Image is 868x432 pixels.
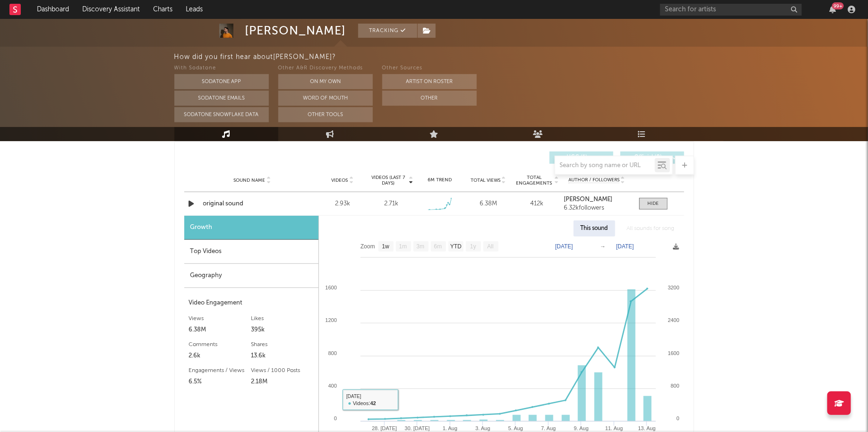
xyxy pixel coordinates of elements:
[668,350,679,356] text: 1600
[541,425,556,431] text: 7. Aug
[189,324,251,336] div: 6.38M
[466,199,510,209] div: 6.38M
[574,220,615,237] div: This sound
[660,4,802,16] input: Search for artists
[564,196,612,203] strong: [PERSON_NAME]
[382,91,477,106] button: Other
[676,415,679,421] text: 0
[189,376,251,388] div: 6.5%
[556,155,599,161] span: UGC ( 1 )
[487,244,493,250] text: All
[515,175,553,186] span: Total Engagements
[189,339,251,350] div: Comments
[470,244,476,250] text: 1y
[251,376,314,388] div: 2.18M
[251,313,314,324] div: Likes
[325,285,336,290] text: 1600
[174,63,269,74] div: With Sodatone
[404,425,430,431] text: 30. [DATE]
[829,6,836,13] button: 99+
[278,107,373,122] button: Other Tools
[434,244,442,250] text: 6m
[328,383,336,389] text: 400
[184,264,318,288] div: Geography
[245,24,346,38] div: [PERSON_NAME]
[475,425,490,431] text: 3. Aug
[278,63,373,74] div: Other A&R Discovery Methods
[670,383,679,389] text: 800
[203,199,302,209] a: original sound
[184,216,318,240] div: Growth
[334,415,336,421] text: 0
[189,350,251,362] div: 2.6k
[620,152,684,164] button: Official(0)
[234,178,266,183] span: Sound Name
[384,199,398,209] div: 2.71k
[278,74,373,89] button: On My Own
[251,365,314,376] div: Views / 1000 Posts
[668,285,679,290] text: 3200
[620,220,682,237] div: All sounds for song
[361,244,375,250] text: Zoom
[568,177,619,183] span: Author / Followers
[189,365,251,376] div: Engagements / Views
[550,152,613,164] button: UGC(1)
[399,244,407,250] text: 1m
[564,205,629,212] div: 6.32k followers
[382,244,389,250] text: 1w
[372,425,397,431] text: 28. [DATE]
[555,162,655,169] input: Search by song name or URL
[382,63,477,74] div: Other Sources
[174,107,269,122] button: Sodatone Snowflake Data
[189,297,314,309] div: Video Engagement
[382,74,477,89] button: Artist on Roster
[174,74,269,89] button: Sodatone App
[416,244,424,250] text: 3m
[332,178,348,183] span: Videos
[328,350,336,356] text: 800
[184,240,318,264] div: Top Videos
[605,425,623,431] text: 11. Aug
[278,91,373,106] button: Word Of Mouth
[251,350,314,362] div: 13.6k
[321,199,365,209] div: 2.93k
[450,244,461,250] text: YTD
[564,196,629,203] a: [PERSON_NAME]
[638,425,655,431] text: 13. Aug
[832,2,844,9] div: 99 +
[174,91,269,106] button: Sodatone Emails
[358,24,417,38] button: Tracking
[508,425,523,431] text: 5. Aug
[189,313,251,324] div: Views
[555,243,573,250] text: [DATE]
[600,243,606,250] text: →
[515,199,559,209] div: 412k
[574,425,588,431] text: 9. Aug
[418,177,462,184] div: 6M Trend
[251,339,314,350] div: Shares
[325,317,336,323] text: 1200
[442,425,457,431] text: 1. Aug
[369,175,407,186] span: Videos (last 7 days)
[251,324,314,336] div: 395k
[627,155,670,161] span: Official ( 0 )
[471,178,500,183] span: Total Views
[668,317,679,323] text: 2400
[616,243,634,250] text: [DATE]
